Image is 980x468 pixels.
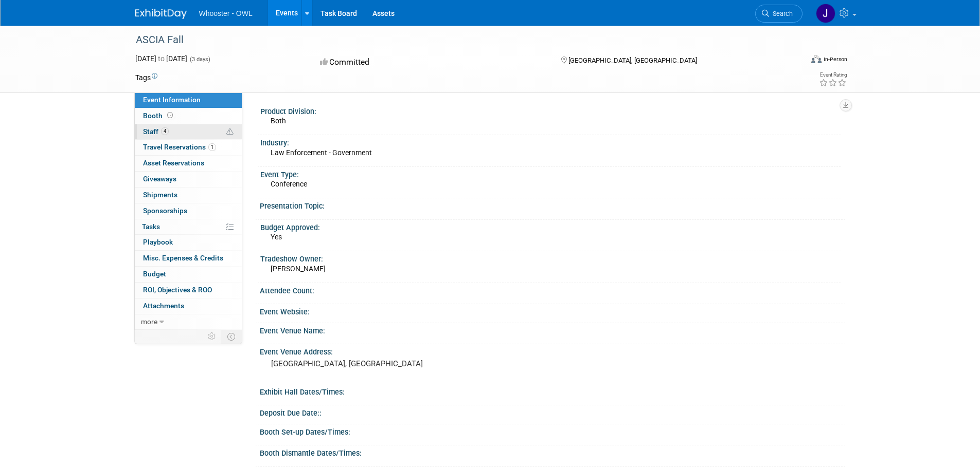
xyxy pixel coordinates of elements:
a: Asset Reservations [135,156,242,171]
td: Personalize Event Tab Strip [203,330,221,343]
span: to [156,54,166,63]
div: Event Venue Address: [260,344,845,357]
span: [GEOGRAPHIC_DATA], [GEOGRAPHIC_DATA] [568,57,697,64]
span: Booth not reserved yet [165,111,175,119]
div: Budget Approved: [260,220,841,233]
a: Shipments [135,188,242,203]
a: Misc. Expenses & Credits [135,251,242,266]
div: Attendee Count: [260,283,845,296]
span: Sponsorships [143,207,187,215]
span: Playbook [143,238,173,246]
span: Travel Reservations [143,143,216,151]
a: Budget [135,267,242,282]
a: Booth [135,108,242,124]
span: Tasks [142,222,160,231]
span: (3 days) [189,56,210,63]
img: Format-Inperson.png [811,55,822,63]
span: Potential Scheduling Conflict -- at least one attendee is tagged in another overlapping event. [226,127,234,137]
span: Law Enforcement - Government [271,148,372,157]
span: Yes [271,233,282,241]
div: In-Person [823,55,847,63]
span: Search [769,10,793,17]
span: Misc. Expenses & Credits [143,254,223,262]
a: Giveaways [135,172,242,187]
a: more [135,314,242,330]
div: Booth Set-up Dates/Times: [260,424,845,437]
div: Deposit Due Date:: [260,405,845,418]
div: Booth Dismantle Dates/Times: [260,445,845,458]
div: Event Website: [260,304,845,317]
pre: [GEOGRAPHIC_DATA], [GEOGRAPHIC_DATA] [271,359,492,368]
span: Asset Reservations [143,159,204,167]
span: [DATE] [DATE] [135,54,187,63]
a: Staff4 [135,124,242,140]
span: 1 [208,143,216,151]
div: Committed [317,53,544,71]
div: Event Format [742,53,848,69]
img: James Justus [816,4,835,23]
a: Tasks [135,219,242,235]
a: Sponsorships [135,203,242,219]
span: Giveaways [143,175,176,183]
span: ROI, Objectives & ROO [143,286,212,294]
a: Event Information [135,92,242,108]
span: Whooster - OWL [199,9,253,17]
span: Conference [271,180,307,188]
div: Industry: [260,135,841,148]
span: Shipments [143,191,177,199]
span: Event Information [143,96,201,104]
div: Exhibit Hall Dates/Times: [260,384,845,397]
span: more [141,317,157,326]
td: Toggle Event Tabs [221,330,242,343]
a: Travel Reservations1 [135,140,242,155]
td: Tags [135,72,157,83]
a: Attachments [135,298,242,314]
span: 4 [161,127,169,135]
span: Both [271,117,286,125]
span: Staff [143,127,169,136]
a: ROI, Objectives & ROO [135,283,242,298]
span: [PERSON_NAME] [271,265,326,273]
a: Search [755,5,803,23]
a: Playbook [135,235,242,250]
div: Presentation Topic: [260,198,845,211]
div: Event Type: [260,167,841,180]
div: Product Division: [260,104,841,117]
div: Tradeshow Owner: [260,251,841,264]
div: ASCIA Fall [132,31,787,49]
span: Budget [143,270,166,278]
div: Event Venue Name: [260,323,845,336]
div: Event Rating [819,72,847,78]
img: ExhibitDay [135,9,187,19]
span: Attachments [143,302,184,310]
span: Booth [143,111,175,120]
